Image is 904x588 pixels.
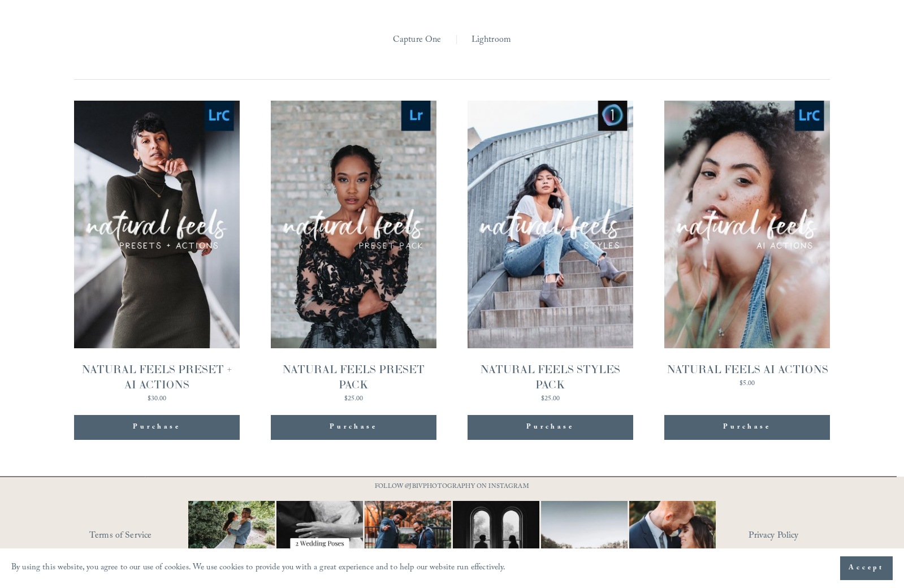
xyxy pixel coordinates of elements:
div: NATURAL FEELS PRESET + AI ACTIONS [74,362,239,392]
img: Let&rsquo;s talk about poses for your wedding day! It doesn&rsquo;t have to be complicated, somet... [255,501,385,587]
div: Purchase [133,422,180,433]
button: Accept [840,556,893,580]
div: $30.00 [74,396,239,403]
div: Purchase [723,422,771,433]
p: By using this website, you agree to our use of cookies. We use cookies to provide you with a grea... [11,560,506,577]
div: Purchase [330,422,377,433]
a: Privacy Policy [749,528,847,545]
a: Lightroom [472,32,511,49]
div: Purchase [271,415,436,440]
div: Purchase [468,415,633,440]
div: $5.00 [664,381,829,387]
p: FOLLOW @JBIVPHOTOGRAPHY ON INSTAGRAM [353,481,551,494]
a: NATURAL FEELS PRESET + AI ACTIONS [74,101,239,403]
img: You just need the right photographer that matches your vibe 📷🎉 #RaleighWeddingPhotographer [350,501,465,587]
div: NATURAL FEELS PRESET PACK [271,362,436,392]
a: NATURAL FEELS STYLES PACK [468,101,633,403]
div: $25.00 [468,396,633,403]
div: NATURAL FEELS STYLES PACK [468,362,633,392]
a: NATURAL FEELS PRESET PACK [271,101,436,403]
a: NATURAL FEELS AI ACTIONS [664,101,829,403]
span: Accept [849,563,884,574]
img: Black &amp; White appreciation post. 😍😍 ⠀⠀⠀⠀⠀⠀⠀⠀⠀ I don&rsquo;t care what anyone says black and w... [438,501,553,587]
div: Purchase [526,422,574,433]
span: | [455,32,458,49]
div: Purchase [74,415,239,440]
div: $25.00 [271,396,436,403]
img: Two #WideShotWednesdays Two totally different vibes. Which side are you&mdash;are you into that b... [520,501,650,587]
img: A lot of couples get nervous in front of the camera and that&rsquo;s completely normal. You&rsquo... [608,501,738,587]
div: Purchase [664,415,829,440]
a: Terms of Service [89,528,221,545]
div: NATURAL FEELS AI ACTIONS [664,362,829,377]
a: Capture One [393,32,442,49]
